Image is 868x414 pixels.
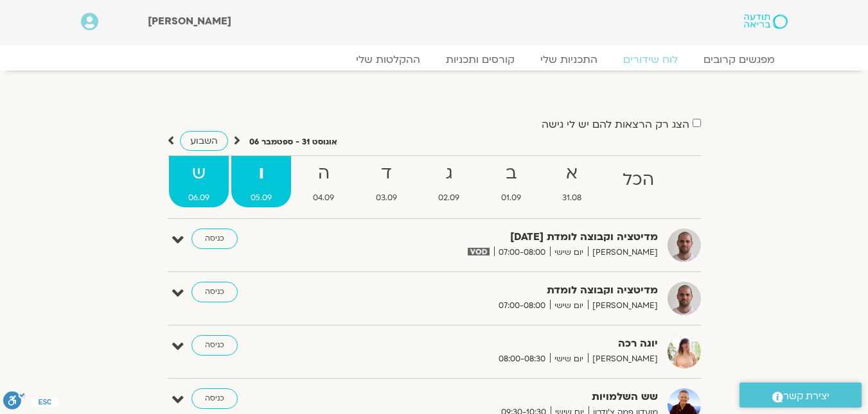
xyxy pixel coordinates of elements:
a: יצירת קשר [740,383,862,408]
a: כניסה [191,282,238,302]
span: [PERSON_NAME] [588,299,658,313]
a: השבוע [180,131,228,151]
a: א31.08 [543,156,601,207]
span: 07:00-08:00 [494,299,550,313]
span: 31.08 [543,191,601,205]
a: לוח שידורים [610,53,691,66]
a: ו05.09 [231,156,291,207]
strong: א [543,159,601,188]
strong: ו [231,159,291,188]
a: כניסה [191,229,238,249]
strong: ד [357,159,416,188]
a: ש06.09 [169,156,229,207]
strong: ג [419,159,479,188]
span: 04.09 [294,191,353,205]
span: 05.09 [231,191,291,205]
strong: שש השלמויות [343,388,658,406]
span: 08:00-08:30 [494,352,550,366]
span: 07:00-08:00 [494,246,550,259]
strong: ה [294,159,353,188]
strong: ש [169,159,229,188]
span: 01.09 [481,191,540,205]
span: יום שישי [550,352,588,366]
img: vodicon [468,248,489,255]
a: ג02.09 [419,156,479,207]
a: ב01.09 [481,156,540,207]
span: [PERSON_NAME] [588,246,658,259]
span: השבוע [190,135,218,147]
strong: הכל [603,166,673,194]
strong: ב [481,159,540,188]
span: יום שישי [550,299,588,313]
a: ה04.09 [294,156,353,207]
strong: מדיטציה וקבוצה לומדת [DATE] [343,229,658,246]
strong: מדיטציה וקבוצה לומדת [343,282,658,299]
a: כניסה [191,388,238,409]
p: אוגוסט 31 - ספטמבר 06 [249,135,337,149]
a: ההקלטות שלי [343,53,433,66]
span: [PERSON_NAME] [148,14,231,28]
strong: יוגה רכה [343,335,658,352]
span: יום שישי [550,246,588,259]
span: [PERSON_NAME] [588,352,658,366]
span: יצירת קשר [783,388,829,405]
a: קורסים ותכניות [433,53,527,66]
a: התכניות שלי [527,53,610,66]
a: כניסה [191,335,238,356]
a: הכל [603,156,673,207]
span: 02.09 [419,191,479,205]
span: 06.09 [169,191,229,205]
span: 03.09 [357,191,416,205]
nav: Menu [81,53,788,66]
a: ד03.09 [357,156,416,207]
a: מפגשים קרובים [691,53,788,66]
label: הצג רק הרצאות להם יש לי גישה [542,119,689,130]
